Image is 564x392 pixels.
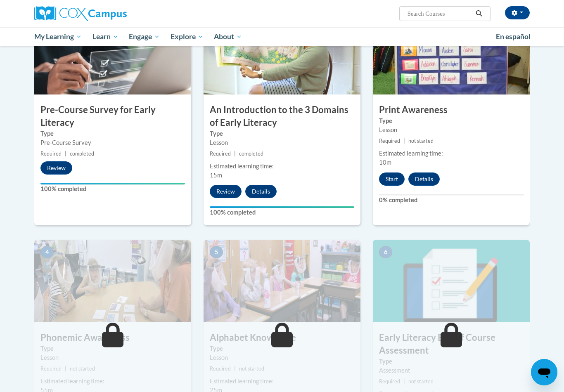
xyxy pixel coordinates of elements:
span: En español [496,32,531,41]
label: Type [210,344,354,353]
iframe: Button to launch messaging window [531,359,557,385]
a: Learn [87,27,124,46]
span: | [234,151,236,157]
div: Your progress [40,183,185,184]
h3: Print Awareness [373,104,530,116]
label: Type [40,344,185,353]
span: completed [239,151,263,157]
a: Engage [123,27,165,46]
img: Course Image [373,12,530,94]
div: Lesson [40,353,185,362]
div: Pre-Course Survey [40,138,185,147]
button: Account Settings [505,6,530,19]
span: not started [408,378,434,385]
span: Required [40,366,62,372]
span: My Learning [34,32,82,42]
div: Lesson [379,125,524,135]
input: Search Courses [407,9,473,19]
span: 4 [40,246,54,258]
h3: An Introduction to the 3 Domains of Early Literacy [204,104,360,129]
span: | [403,138,405,144]
span: About [214,32,242,42]
span: Required [210,151,231,157]
button: Review [210,185,242,198]
span: Engage [129,32,160,42]
img: Course Image [204,12,360,94]
span: 15m [210,172,222,179]
span: 5 [210,246,223,258]
span: | [403,378,405,385]
img: Course Image [34,12,191,94]
h3: Phonemic Awareness [34,331,191,344]
img: Course Image [34,240,191,322]
h3: Early Literacy End of Course Assessment [373,331,530,357]
button: Search [473,9,485,19]
div: Main menu [22,27,542,46]
img: Course Image [373,240,530,322]
button: Details [408,172,440,186]
h3: Alphabet Knowledge [204,331,360,344]
button: Details [245,185,277,198]
h3: Pre-Course Survey for Early Literacy [34,104,191,129]
div: Lesson [210,353,354,362]
span: 6 [379,246,392,258]
a: Explore [165,27,209,46]
label: Type [379,116,524,125]
span: | [234,366,236,372]
span: Explore [171,32,204,42]
div: Estimated learning time: [210,162,354,171]
a: My Learning [29,27,87,46]
label: Type [379,357,524,366]
a: Cox Campus [34,6,191,21]
div: Your progress [210,206,354,208]
img: Cox Campus [34,6,127,21]
span: Required [379,138,400,144]
div: Estimated learning time: [379,149,524,158]
button: Start [379,172,405,186]
label: 0% completed [379,196,524,205]
span: not started [70,366,95,372]
span: Learn [92,32,118,42]
span: Required [40,151,62,157]
div: Lesson [210,138,354,147]
label: 100% completed [40,184,185,194]
span: | [65,366,66,372]
span: completed [70,151,94,157]
a: About [209,27,248,46]
span: Required [379,378,400,385]
span: not started [239,366,264,372]
label: Type [40,129,185,138]
a: En español [491,28,536,45]
div: Estimated learning time: [40,377,185,386]
label: 100% completed [210,208,354,217]
span: | [65,151,66,157]
img: Course Image [204,240,360,322]
label: Type [210,129,354,138]
span: Required [210,366,231,372]
span: not started [408,138,434,144]
div: Assessment [379,366,524,375]
button: Review [40,161,72,175]
div: Estimated learning time: [210,377,354,386]
span: 10m [379,159,391,166]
